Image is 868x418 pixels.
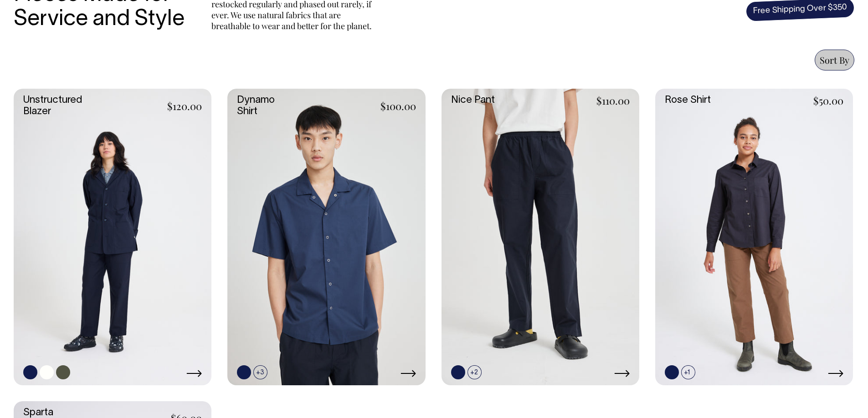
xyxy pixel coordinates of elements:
span: +1 [681,365,695,379]
span: +3 [253,365,267,379]
span: Sort By [820,54,849,66]
span: +2 [467,365,482,379]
